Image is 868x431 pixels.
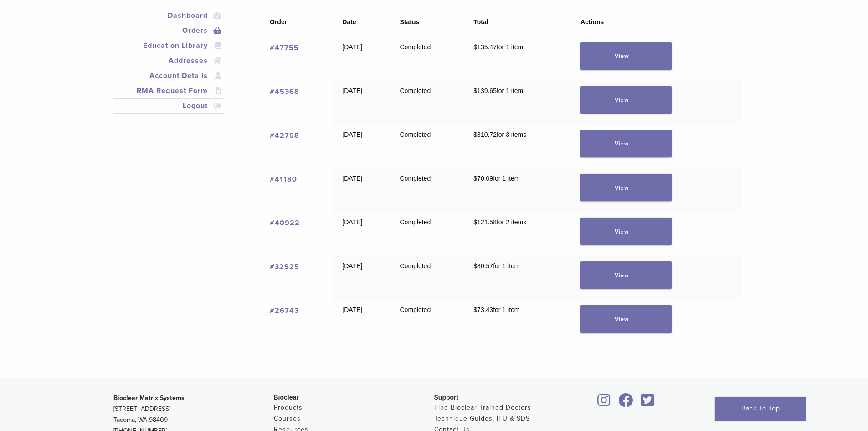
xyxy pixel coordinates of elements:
[342,87,362,94] time: [DATE]
[464,80,571,124] td: for 1 item
[473,306,477,313] span: $
[113,8,224,125] nav: Account pages
[473,306,493,313] span: 73.43
[342,131,362,138] time: [DATE]
[473,131,497,138] span: 310.72
[464,211,571,255] td: for 2 items
[342,43,362,51] time: [DATE]
[270,175,297,184] a: View order number 41180
[274,394,299,401] span: Bioclear
[115,40,222,51] a: Education Library
[616,399,637,408] a: Bioclear
[595,399,614,408] a: Bioclear
[391,255,465,299] td: Completed
[473,87,497,94] span: 139.65
[391,80,465,124] td: Completed
[115,55,222,66] a: Addresses
[391,211,465,255] td: Completed
[473,87,477,94] span: $
[115,10,222,21] a: Dashboard
[580,305,672,332] a: View order 26743
[391,299,465,343] td: Completed
[638,399,657,408] a: Bioclear
[270,43,299,52] a: View order number 47755
[580,18,604,26] span: Actions
[270,87,299,96] a: View order number 45368
[473,218,497,226] span: 121.58
[473,218,477,226] span: $
[274,415,301,422] a: Courses
[580,174,672,201] a: View order 41180
[580,218,672,245] a: View order 40922
[715,397,806,421] a: Back To Top
[473,43,477,51] span: $
[464,36,571,80] td: for 1 item
[342,218,362,226] time: [DATE]
[434,404,531,411] a: Find Bioclear Trained Doctors
[434,394,459,401] span: Support
[270,18,287,26] span: Order
[473,262,493,270] span: 80.57
[270,218,300,228] a: View order number 40922
[580,42,672,70] a: View order 47755
[473,43,497,51] span: 135.47
[115,70,222,81] a: Account Details
[580,130,672,157] a: View order 42758
[342,175,362,182] time: [DATE]
[391,167,465,211] td: Completed
[115,100,222,111] a: Logout
[274,404,303,411] a: Products
[115,85,222,96] a: RMA Request Form
[464,255,571,299] td: for 1 item
[342,306,362,313] time: [DATE]
[580,261,672,289] a: View order 32925
[473,262,477,270] span: $
[400,18,419,26] span: Status
[464,167,571,211] td: for 1 item
[391,124,465,167] td: Completed
[464,124,571,167] td: for 3 items
[342,18,356,26] span: Date
[473,175,477,182] span: $
[391,36,465,80] td: Completed
[115,25,222,36] a: Orders
[270,131,299,140] a: View order number 42758
[342,262,362,270] time: [DATE]
[434,415,530,422] a: Technique Guides, IFU & SDS
[580,86,672,114] a: View order 45368
[473,18,488,26] span: Total
[270,306,299,315] a: View order number 26743
[473,131,477,138] span: $
[473,175,493,182] span: 70.09
[113,394,185,402] strong: Bioclear Matrix Systems
[464,299,571,343] td: for 1 item
[270,262,299,271] a: View order number 32925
